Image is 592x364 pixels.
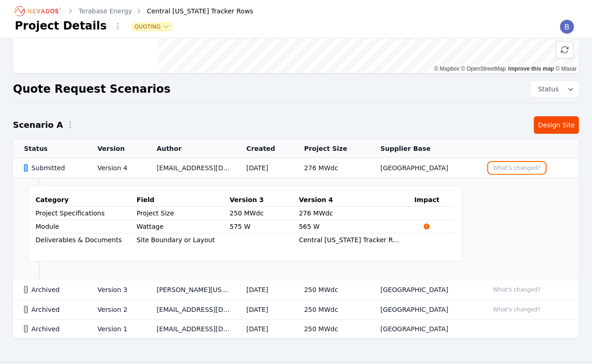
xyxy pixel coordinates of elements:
th: Author [145,139,235,158]
img: Brittanie Jackson [560,19,574,34]
button: Status [531,81,579,97]
th: Supplier Base [369,139,478,158]
button: What's changed? [489,163,545,173]
th: Version 3 [230,193,299,207]
td: 250 MWdc [293,280,369,300]
div: Archived [24,324,82,334]
span: Impacts Structural Calculations [414,223,439,230]
th: Version [86,139,145,158]
th: Impact [414,193,454,207]
td: [GEOGRAPHIC_DATA] [369,320,478,339]
td: [DATE] [236,158,293,178]
a: Improve this map [508,66,554,72]
td: Project Specifications [36,207,137,220]
th: Created [236,139,293,158]
td: 575 W [230,220,299,233]
div: Archived [24,305,82,314]
td: 565 W [299,220,414,233]
tr: ArchivedVersion 2[EMAIL_ADDRESS][DOMAIN_NAME][DATE]250 MWdc[GEOGRAPHIC_DATA]What's changed? [13,300,579,320]
h2: Quote Request Scenarios [13,82,170,96]
td: [EMAIL_ADDRESS][DOMAIN_NAME] [145,320,235,339]
th: Status [13,139,86,158]
td: Version 4 [86,158,145,178]
td: [GEOGRAPHIC_DATA] [369,280,478,300]
td: [EMAIL_ADDRESS][DOMAIN_NAME] [145,300,235,320]
a: Maxar [556,66,577,72]
h2: Scenario A [13,119,63,131]
td: [DATE] [236,280,293,300]
td: 250 MWdc [293,300,369,320]
td: Version 3 [86,280,145,300]
th: Version 4 [299,193,414,207]
span: Status [534,84,559,94]
a: Terabase Energy [79,6,132,16]
div: Submitted [24,163,82,173]
td: 250 MWdc [293,320,369,339]
td: [GEOGRAPHIC_DATA] [369,158,478,178]
td: Module [36,220,137,233]
th: Category [36,193,137,207]
td: [EMAIL_ADDRESS][DOMAIN_NAME] [145,158,235,178]
nav: Breadcrumb [15,4,254,18]
td: [GEOGRAPHIC_DATA] [369,300,478,320]
div: Central [US_STATE] Tracker Rows [134,6,254,16]
a: OpenStreetMap [461,66,506,72]
td: 250 MWdc [230,207,299,220]
button: Quoting [133,23,172,30]
div: Central [US_STATE] Tracker Rows.dwg (2.2 MB) [299,235,399,245]
td: Deliverables & Documents [36,233,137,247]
td: [PERSON_NAME][US_STATE] [145,280,235,300]
tr: SubmittedVersion 4[EMAIL_ADDRESS][DOMAIN_NAME][DATE]276 MWdc[GEOGRAPHIC_DATA]What's changed? [13,158,579,178]
button: What's changed? [489,285,545,295]
tr: ArchivedVersion 3[PERSON_NAME][US_STATE][DATE]250 MWdc[GEOGRAPHIC_DATA]What's changed? [13,280,579,300]
td: Version 2 [86,300,145,320]
td: Wattage [137,220,230,233]
tr: ArchivedVersion 1[EMAIL_ADDRESS][DOMAIN_NAME][DATE]250 MWdc[GEOGRAPHIC_DATA] [13,320,579,339]
td: [DATE] [236,320,293,339]
td: [DATE] [236,300,293,320]
td: 276 MWdc [293,158,369,178]
td: 276 MWdc [299,207,414,220]
td: Project Size [137,207,230,220]
button: What's changed? [489,304,545,315]
a: Mapbox [434,66,459,72]
th: Field [137,193,230,207]
th: Project Size [293,139,369,158]
a: Design Site [534,116,579,134]
td: Version 1 [86,320,145,339]
div: Archived [24,285,82,294]
h1: Project Details [15,18,107,33]
td: Site Boundary or Layout [137,233,230,246]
